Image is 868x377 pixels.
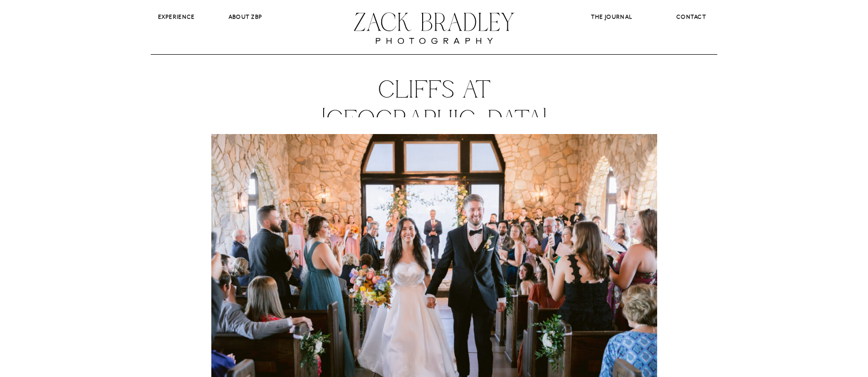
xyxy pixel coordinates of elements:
[591,13,632,20] b: The Journal
[262,76,606,136] h1: Cliffs at [GEOGRAPHIC_DATA]
[158,13,195,20] b: Experience
[676,13,706,20] b: CONTACT
[668,12,715,22] a: CONTACT
[229,13,263,20] b: About ZBP
[151,12,202,22] a: Experience
[220,12,271,22] a: About ZBP
[584,12,639,22] a: The Journal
